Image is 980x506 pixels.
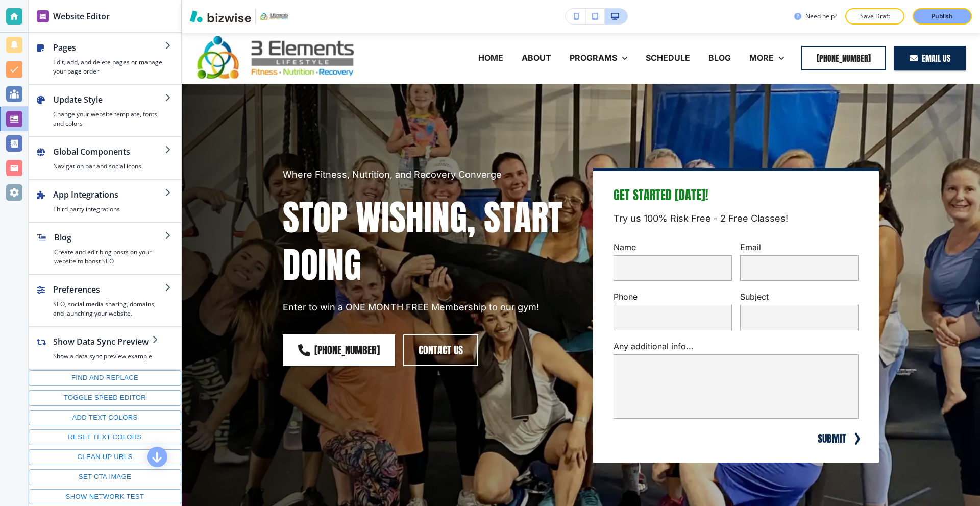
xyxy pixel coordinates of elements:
[913,8,972,25] button: Publish
[53,58,165,76] h4: Edit, add, and delete pages or manage your page order
[749,52,774,64] p: MORE
[805,12,837,21] h3: Need help?
[29,180,181,222] button: App IntegrationsThird party integrations
[37,10,49,22] img: editor icon
[29,33,181,84] button: PagesEdit, add, and delete pages or manage your page order
[614,242,732,253] p: Name
[53,10,110,22] h2: Website Editor
[614,341,859,352] p: Any additional info...
[801,46,886,70] button: [PHONE_NUMBER]
[283,301,569,314] p: Enter to win a ONE MONTH FREE Membership to our gym!
[53,300,165,318] h4: SEO, social media sharing, domains, and launching your website.
[845,8,904,25] button: Save Draft
[614,212,788,225] p: Try us 100% Risk Free - 2 Free Classes!
[403,334,478,366] button: contact us
[283,334,395,366] a: [PHONE_NUMBER]
[859,12,891,21] p: Save Draft
[614,186,708,204] span: Get Started [DATE]!
[190,10,251,22] img: Bizwise Logo
[283,194,569,288] p: STOP WISHING, START DOING
[29,390,181,406] button: Toggle speed editor
[54,248,165,266] h4: Create and edit blog posts on your website to boost SEO
[53,41,165,54] h2: Pages
[29,327,168,369] button: Show Data Sync PreviewShow a data sync preview example
[29,275,181,326] button: PreferencesSEO, social media sharing, domains, and launching your website.
[53,205,165,214] h4: Third party integrations
[53,110,165,128] h4: Change your website template, fonts, and colors
[522,52,551,64] p: ABOUT
[29,429,181,445] button: Reset text colors
[29,449,181,465] button: Clean up URLs
[29,489,181,505] button: Show network test
[29,223,181,274] button: BlogCreate and edit blog posts on your website to boost SEO
[53,93,165,106] h2: Update Style
[29,85,181,136] button: Update StyleChange your website template, fonts, and colors
[29,469,181,485] button: Set CTA image
[54,231,165,244] h2: Blog
[570,52,617,64] p: PROGRAMS
[53,188,165,201] h2: App Integrations
[646,52,690,64] p: SCHEDULE
[53,352,152,361] h4: Show a data sync preview example
[816,431,848,446] button: SUBMIT
[614,291,732,303] p: Phone
[29,410,181,426] button: Add text colors
[29,137,181,179] button: Global ComponentsNavigation bar and social icons
[53,146,165,158] h2: Global Components
[260,13,288,20] img: Your Logo
[29,370,181,386] button: Find and replace
[740,242,859,253] p: Email
[53,283,165,296] h2: Preferences
[197,36,354,79] img: 3 Elements Lifestyle Gym
[932,12,953,21] p: Publish
[53,335,152,348] h2: Show Data Sync Preview
[283,168,569,181] p: Where Fitness, Nutrition, and Recovery Converge
[478,52,503,64] p: HOME
[894,46,966,70] a: eMAIL US
[740,291,859,303] p: Subject
[53,162,165,171] h4: Navigation bar and social icons
[708,52,731,64] p: BLOG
